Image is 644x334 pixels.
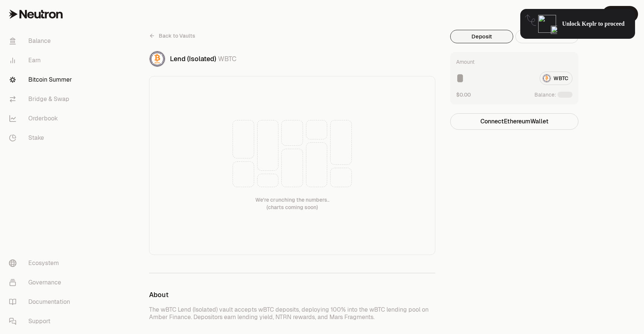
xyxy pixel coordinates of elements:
p: The wBTC Lend (Isolated) vault accepts wBTC deposits, deploying 100% into the wBTC lending pool o... [149,306,435,321]
div: Amount [456,58,474,66]
span: Balance: [534,91,556,98]
span: Unlock Keplr to proceed [562,20,625,28]
a: Earn [3,51,80,70]
a: Documentation [3,292,80,312]
button: Deposit [450,30,513,43]
a: Bridge & Swap [3,89,80,109]
div: We're crunching the numbers.. (charts coming soon) [255,196,329,211]
a: Back to Vaults [149,30,195,42]
img: locked-keplr-logo-128.png [538,15,556,33]
button: ConnectEthereumWallet [450,113,578,130]
a: Governance [3,273,80,292]
a: Ecosystem [3,253,80,273]
img: WBTC Logo [150,51,165,66]
span: WBTC [218,54,237,63]
a: Bitcoin Summer [3,70,80,89]
a: Balance [3,31,80,51]
a: Support [3,312,80,331]
span: Back to Vaults [159,32,195,40]
a: Orderbook [3,109,80,128]
button: Withdraw [515,30,578,43]
h3: About [149,291,435,299]
span: Lend (Isolated) [170,54,216,63]
button: $0.00 [456,91,471,98]
a: Stake [3,128,80,148]
img: icon-click-cursor.png [551,26,558,34]
button: Connect [602,6,638,22]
